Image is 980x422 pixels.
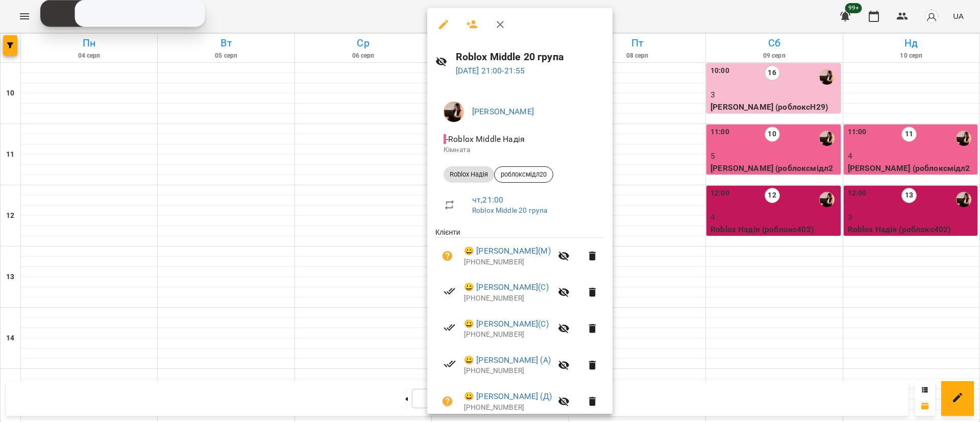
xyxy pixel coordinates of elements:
[494,166,553,183] div: роблоксмідл20
[444,145,596,155] p: Кімната
[456,49,605,65] h6: Roblox Middle 20 група
[464,245,551,257] a: 😀 [PERSON_NAME](М)
[472,107,534,116] a: [PERSON_NAME]
[472,206,547,214] a: Roblox Middle 20 група
[435,389,460,414] button: Візит ще не сплачено. Додати оплату?
[464,390,552,403] a: 😀 [PERSON_NAME] (Д)
[464,330,552,340] p: [PHONE_NUMBER]
[444,170,494,179] span: Roblox Надія
[464,281,549,293] a: 😀 [PERSON_NAME](С)
[464,403,552,413] p: [PHONE_NUMBER]
[495,170,553,179] span: роблоксмідл20
[456,66,525,76] a: [DATE] 21:00-21:55
[444,321,456,334] svg: Візит сплачено
[435,244,460,268] button: Візит ще не сплачено. Додати оплату?
[464,354,551,366] a: 😀 [PERSON_NAME] (А)
[444,134,527,144] span: - Roblox Middle Надія
[444,102,464,122] img: f1c8304d7b699b11ef2dd1d838014dff.jpg
[464,257,552,267] p: [PHONE_NUMBER]
[444,358,456,370] svg: Візит сплачено
[472,195,503,205] a: чт , 21:00
[464,366,552,376] p: [PHONE_NUMBER]
[444,285,456,297] svg: Візит сплачено
[464,318,549,330] a: 😀 [PERSON_NAME](С)
[464,293,552,304] p: [PHONE_NUMBER]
